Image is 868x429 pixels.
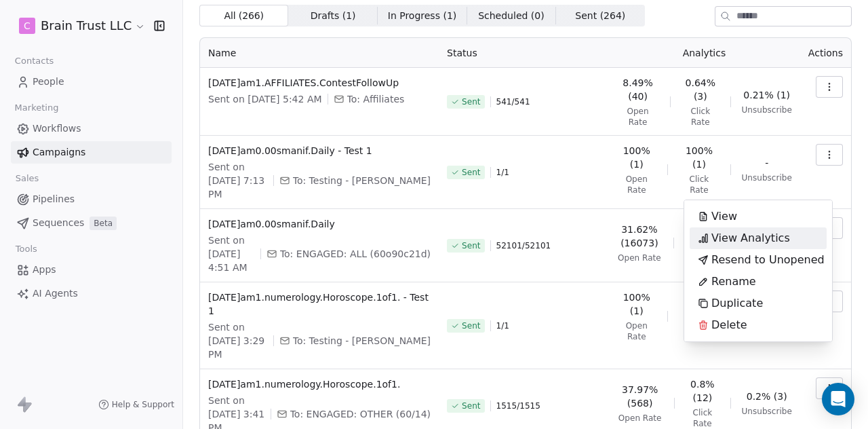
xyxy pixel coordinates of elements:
[711,230,790,246] span: View Analytics
[711,274,756,290] span: Rename
[711,252,825,268] span: Resend to Unopened
[711,295,763,312] span: Duplicate
[690,206,827,336] div: Suggestions
[711,208,737,225] span: View
[711,317,747,333] span: Delete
